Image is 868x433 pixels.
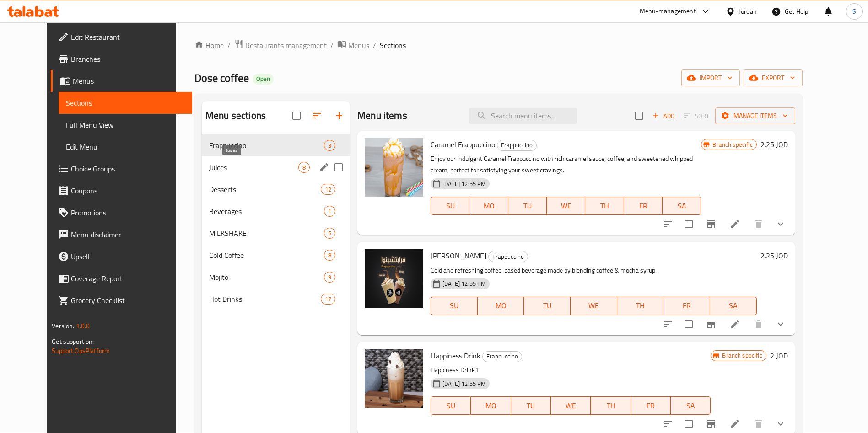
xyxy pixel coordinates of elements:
span: Sections [380,40,406,51]
span: Full Menu View [66,119,185,130]
li: / [330,40,334,51]
a: Menus [337,39,369,51]
a: Branches [51,48,192,70]
div: items [324,206,335,217]
div: Frappuccino [497,140,537,151]
button: FR [624,197,663,215]
div: Hot Drinks17 [202,288,350,310]
div: items [324,272,335,283]
span: SA [714,299,753,312]
li: / [227,40,231,51]
span: Beverages [209,206,324,217]
p: Cold and refreshing coffee-based beverage made by blending coffee & mocha syrup. [431,265,756,276]
span: WE [555,399,587,412]
button: SA [710,297,757,315]
span: SA [674,399,707,412]
button: import [681,69,740,86]
span: export [751,72,795,84]
div: items [324,140,335,151]
button: show more [770,213,792,235]
span: Select all sections [287,106,306,125]
button: WE [571,297,617,315]
button: delete [748,313,770,335]
button: SU [431,297,478,315]
p: Happiness Drink1 [431,364,711,376]
button: MO [471,396,511,415]
a: Choice Groups [51,158,192,180]
span: WE [550,199,582,213]
button: WE [551,396,591,415]
button: MO [478,297,524,315]
button: SU [431,197,469,215]
span: 12 [321,185,335,194]
div: Beverages1 [202,200,350,222]
span: Upsell [71,251,185,262]
a: Home [194,40,224,51]
a: Menu disclaimer [51,224,192,246]
h6: 2.25 JOD [760,138,788,151]
div: Frappuccino [482,351,522,362]
span: Frappuccino [209,140,324,151]
span: import [689,72,733,84]
div: Mojito [209,272,324,283]
span: Branch specific [709,140,756,149]
a: Sections [59,92,192,114]
nav: breadcrumb [194,39,803,51]
div: Frappuccino [488,251,528,262]
button: TU [511,396,551,415]
button: WE [547,197,585,215]
span: Grocery Checklist [71,295,185,306]
button: TH [617,297,664,315]
a: Edit menu item [729,219,740,230]
a: Menus [51,70,192,92]
a: Promotions [51,202,192,224]
span: Manage items [722,110,788,122]
span: Happiness Drink [431,349,480,363]
button: delete [748,213,770,235]
svg: Show Choices [775,219,786,230]
svg: Show Choices [775,418,786,429]
span: Frappuccino [489,251,528,262]
span: [DATE] 12:55 PM [439,180,490,188]
span: MILKSHAKE [209,228,324,239]
span: Version: [52,320,74,332]
span: Caramel Frappuccino [431,138,495,151]
span: Edit Menu [66,141,185,152]
div: items [321,294,335,305]
a: Edit menu item [729,418,740,429]
span: 1 [324,207,335,216]
span: Select section first [678,109,715,123]
span: Menu disclaimer [71,229,185,240]
span: Add [651,111,676,121]
span: FR [667,299,706,312]
span: Frappuccino [483,351,522,362]
span: Add item [649,109,678,123]
span: MO [473,199,504,213]
span: Open [253,75,274,83]
span: Cold Coffee [209,250,324,261]
div: Open [253,74,274,85]
span: Frappuccino [497,140,536,150]
button: export [744,69,803,86]
button: Branch-specific-item [700,213,722,235]
span: Get support on: [52,336,94,347]
a: Grocery Checklist [51,289,192,311]
span: TU [528,299,567,312]
span: TH [594,399,627,412]
button: show more [770,313,792,335]
span: 8 [299,163,309,172]
h6: 2 JOD [770,349,788,362]
span: Hot Drinks [209,294,321,305]
div: items [321,184,335,195]
span: 9 [324,273,335,282]
img: Happiness Drink [365,349,423,408]
a: Support.OpsPlatform [52,345,110,357]
input: search [469,108,577,124]
span: WE [574,299,614,312]
span: 5 [324,229,335,238]
button: FR [631,396,671,415]
button: TH [585,197,624,215]
span: Desserts [209,184,321,195]
a: Edit Menu [59,136,192,158]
